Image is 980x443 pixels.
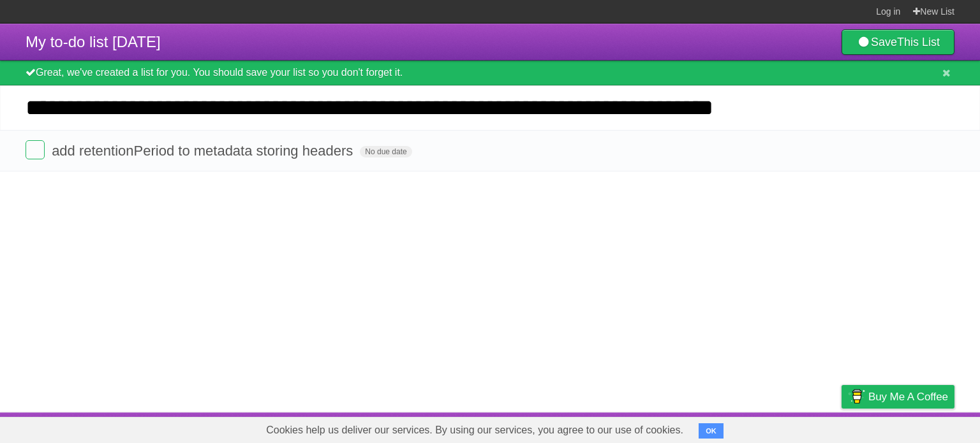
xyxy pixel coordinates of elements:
[26,140,45,159] label: Done
[360,146,412,157] span: No due date
[782,416,810,440] a: Terms
[842,29,954,55] a: SaveThis List
[897,36,940,48] b: This List
[699,423,724,439] button: OK
[52,143,356,159] span: add retentionPeriod to metadata storing headers
[825,416,858,440] a: Privacy
[253,418,696,443] span: Cookies help us deliver our services. By using our services, you agree to our use of cookies.
[714,416,766,440] a: Developers
[842,385,954,409] a: Buy me a coffee
[874,416,954,440] a: Suggest a feature
[848,386,865,407] img: Buy me a coffee
[868,386,948,408] span: Buy me a coffee
[26,33,161,50] span: My to-do list [DATE]
[672,416,699,440] a: About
